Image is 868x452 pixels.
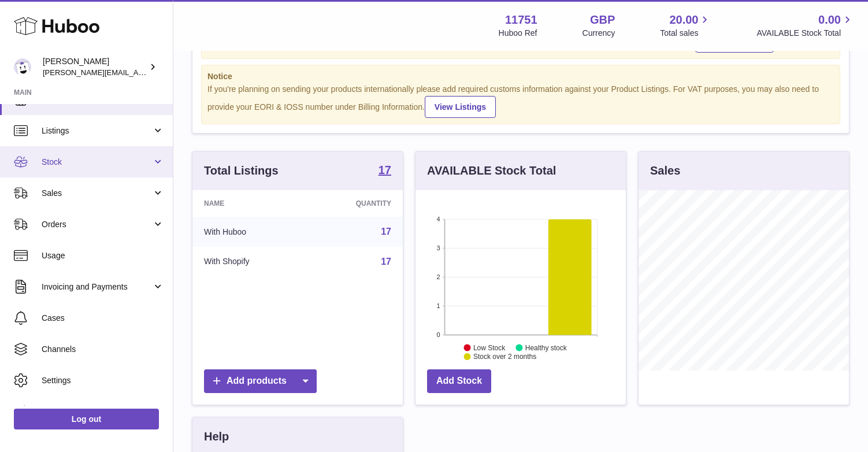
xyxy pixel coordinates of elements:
span: Stock [42,157,152,168]
span: Orders [42,219,152,230]
a: 17 [379,164,391,178]
h3: Total Listings [204,163,279,179]
span: Usage [42,250,164,261]
text: 2 [436,273,440,280]
text: Stock over 2 months [473,353,536,361]
a: 20.00 Total sales [660,12,711,39]
th: Name [192,190,306,217]
span: Total sales [660,28,711,39]
a: 0.00 AVAILABLE Stock Total [756,12,854,39]
strong: 17 [379,164,391,176]
div: [PERSON_NAME] [43,56,147,78]
text: Low Stock [473,344,506,352]
h3: Help [204,429,229,444]
span: 20.00 [669,12,698,28]
a: Add products [204,369,317,393]
span: Cases [42,313,164,324]
span: Channels [42,344,164,355]
text: 1 [436,302,440,309]
div: Currency [583,28,615,39]
text: 4 [436,216,440,223]
span: Settings [42,375,164,386]
div: If you're planning on sending your products internationally please add required customs informati... [207,84,834,118]
text: 3 [436,244,440,251]
td: With Shopify [192,247,306,277]
strong: GBP [590,12,615,28]
td: With Huboo [192,217,306,247]
div: Huboo Ref [499,28,537,39]
a: 17 [381,257,391,266]
a: Log out [14,409,159,429]
h3: AVAILABLE Stock Total [427,163,556,179]
text: 0 [436,331,440,338]
strong: 11751 [505,12,537,28]
a: View Listings [425,96,496,118]
span: Invoicing and Payments [42,281,152,292]
a: Add Stock [427,369,491,393]
text: Healthy stock [525,344,567,352]
span: Listings [42,125,152,136]
span: Sales [42,188,152,199]
strong: Notice [207,71,834,82]
h3: Sales [650,163,680,179]
span: 0.00 [818,12,841,28]
th: Quantity [306,190,403,217]
img: vamsi@cannacares.co.uk [14,58,31,76]
span: [PERSON_NAME][EMAIL_ADDRESS][DOMAIN_NAME] [43,68,232,77]
a: 17 [381,227,391,236]
span: AVAILABLE Stock Total [756,28,854,39]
